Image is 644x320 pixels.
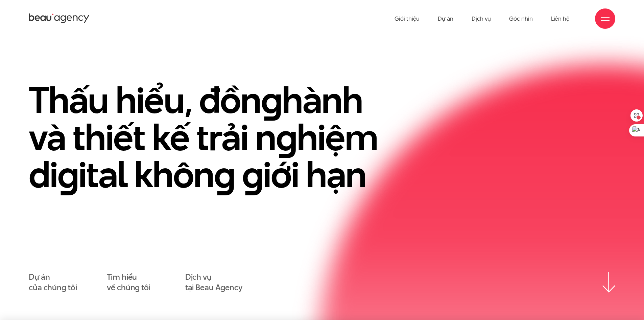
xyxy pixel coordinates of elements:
[242,149,263,200] en: g
[214,149,235,200] en: g
[185,272,242,293] a: Dịch vụtại Beau Agency
[57,149,78,200] en: g
[29,272,77,293] a: Dự áncủa chúng tôi
[107,272,150,293] a: Tìm hiểuvề chúng tôi
[29,81,401,193] h1: Thấu hiểu, đồn hành và thiết kế trải n hiệm di ital khôn iới hạn
[261,74,282,125] en: g
[276,112,297,163] en: g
